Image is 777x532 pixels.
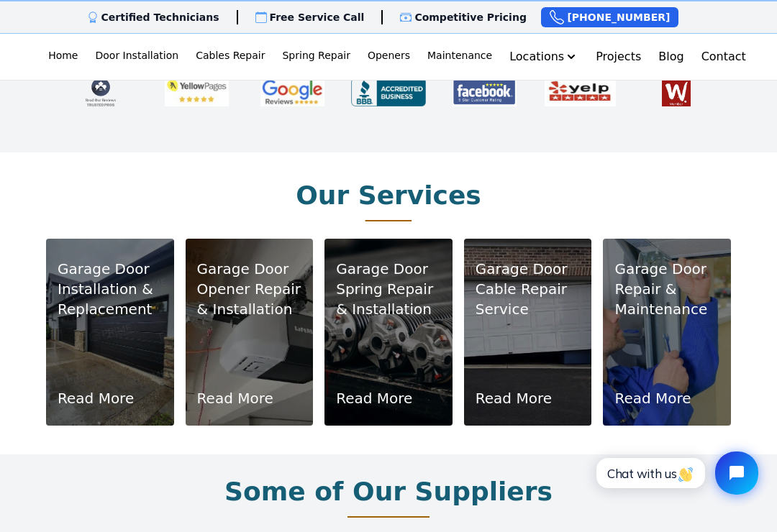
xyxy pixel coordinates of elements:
[250,72,336,112] img: google-review
[296,181,481,210] h2: Our Services
[58,259,163,319] a: Garage Door Installation & Replacement
[464,239,592,426] img: Best garage door cable repair services
[197,259,302,319] a: Garage Door Opener Repair & Installation
[633,72,719,112] img: wyh-member-badge.jpg
[476,279,581,319] p: Cable Repair Service
[476,388,552,408] a: Read More
[476,259,581,279] p: Garage Door
[153,72,240,112] img: yellow-page-review
[362,42,416,71] a: Openers
[633,72,719,112] a: Find me on WhatsYourHours.com
[270,10,365,24] p: Free Service Call
[197,259,302,279] p: Garage Door
[504,42,584,71] button: Locations
[58,279,163,319] p: Installation & Replacement
[58,72,144,112] img: TrustedPros
[101,10,219,24] p: Certified Technicians
[422,42,498,71] a: Maintenance
[581,439,771,507] iframe: Tidio Chat
[46,239,174,426] img: garage door installation company calgary
[476,259,581,319] a: Garage Door Cable Repair Service
[197,279,302,319] p: Opener Repair & Installation
[653,42,689,71] a: Blog
[590,42,647,71] a: Projects
[345,72,432,112] img: BBB-review
[614,388,691,408] a: Read More
[190,42,271,71] a: Cables Repair
[614,279,719,319] p: Repair & Maintenance
[89,42,184,71] a: Door Installation
[324,239,453,426] img: Garage door spring repair
[58,388,134,408] a: Read More
[441,72,527,112] img: FB-review
[336,259,441,319] a: Garage Door Spring Repair & Installation
[537,72,624,112] img: yelp-review
[336,388,412,408] a: Read More
[614,259,719,319] a: Garage Door Repair & Maintenance
[224,477,553,506] h2: Some of Our Suppliers
[696,42,752,71] a: Contact
[197,388,273,408] a: Read More
[414,10,527,24] p: Competitive Pricing
[614,259,719,279] p: Garage Door
[603,239,731,426] img: 24/7 garage door repair service
[541,7,678,27] a: [PHONE_NUMBER]
[276,42,355,71] a: Spring Repair
[58,259,163,279] p: Garage Door
[42,42,83,71] a: Home
[186,239,314,426] img: Garage door opener repair service
[336,259,441,279] p: Garage Door
[336,279,441,319] p: Spring Repair & Installation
